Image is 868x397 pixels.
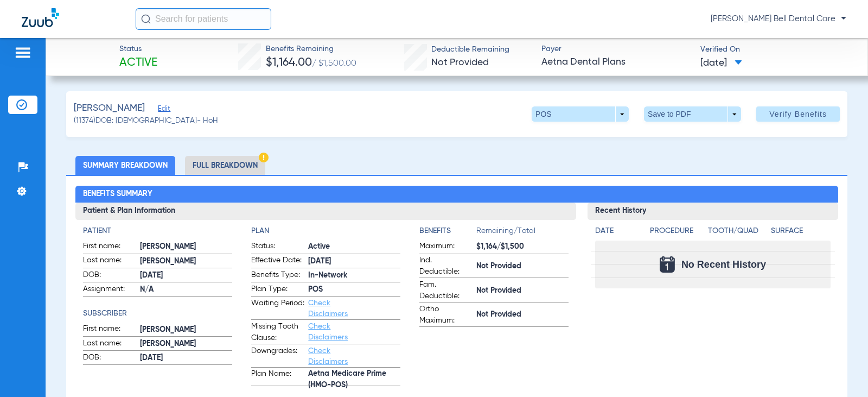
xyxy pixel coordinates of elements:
[588,203,838,220] h3: Recent History
[708,225,767,241] app-breakdown-title: Tooth/Quad
[266,43,356,55] span: Benefits Remaining
[136,8,271,30] input: Search for patients
[541,43,691,55] span: Payer
[419,304,473,326] span: Ortho Maximum:
[83,338,136,351] span: Last name:
[140,241,232,253] span: [PERSON_NAME]
[532,106,629,122] button: POS
[650,225,704,237] h4: Procedure
[711,14,846,24] span: [PERSON_NAME] Bell Dental Care
[83,283,136,297] span: Assignment:
[83,352,136,365] span: DOB:
[140,352,232,364] span: [DATE]
[251,345,304,367] span: Downgrades:
[308,347,348,366] a: Check Disclaimers
[119,55,157,71] span: Active
[83,255,136,268] span: Last name:
[251,368,304,386] span: Plan Name:
[308,299,348,318] a: Check Disclaimers
[771,225,830,241] app-breakdown-title: Surface
[308,323,348,341] a: Check Disclaimers
[251,225,400,237] h4: Plan
[644,106,741,122] button: Save to PDF
[431,58,489,67] span: Not Provided
[681,259,766,270] span: No Recent History
[141,14,151,24] img: Search Icon
[476,241,569,253] span: $1,164/$1,500
[251,321,304,344] span: Missing Tooth Clause:
[476,225,569,241] span: Remaining/Total
[708,225,767,237] h4: Tooth/Quad
[771,225,830,237] h4: Surface
[75,186,838,203] h2: Benefits Summary
[259,153,269,162] img: Hazard
[251,255,304,268] span: Effective Date:
[476,285,569,297] span: Not Provided
[158,105,168,115] span: Edit
[74,102,145,115] span: [PERSON_NAME]
[251,283,304,297] span: Plan Type:
[419,225,476,237] h4: Benefits
[140,338,232,350] span: [PERSON_NAME]
[140,284,232,295] span: N/A
[700,56,742,70] span: [DATE]
[756,106,840,122] button: Verify Benefits
[308,374,400,386] span: Aetna Medicare Prime (HMO-POS)
[308,270,400,281] span: In-Network
[22,8,59,27] img: Zuub Logo
[541,55,691,69] span: Aetna Dental Plans
[83,269,136,282] span: DOB:
[83,241,136,254] span: First name:
[251,269,304,282] span: Benefits Type:
[140,324,232,336] span: [PERSON_NAME]
[419,279,473,302] span: Fam. Deductible:
[140,256,232,267] span: [PERSON_NAME]
[419,255,473,278] span: Ind. Deductible:
[595,225,641,241] app-breakdown-title: Date
[119,43,157,55] span: Status
[700,44,850,55] span: Verified On
[660,256,675,273] img: Calendar
[185,156,265,175] li: Full Breakdown
[431,44,509,55] span: Deductible Remaining
[476,261,569,272] span: Not Provided
[75,203,576,220] h3: Patient & Plan Information
[251,241,304,254] span: Status:
[83,225,232,237] h4: Patient
[769,110,827,118] span: Verify Benefits
[308,241,400,253] span: Active
[140,270,232,281] span: [DATE]
[419,225,476,241] app-breakdown-title: Benefits
[419,241,473,254] span: Maximum:
[308,256,400,267] span: [DATE]
[14,46,31,59] img: hamburger-icon
[650,225,704,241] app-breakdown-title: Procedure
[266,57,312,68] span: $1,164.00
[74,115,218,127] span: (11374) DOB: [DEMOGRAPHIC_DATA] - HoH
[476,309,569,320] span: Not Provided
[595,225,641,237] h4: Date
[251,298,304,319] span: Waiting Period:
[83,308,232,319] h4: Subscriber
[308,284,400,295] span: POS
[75,156,175,175] li: Summary Breakdown
[83,323,136,336] span: First name:
[312,59,356,68] span: / $1,500.00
